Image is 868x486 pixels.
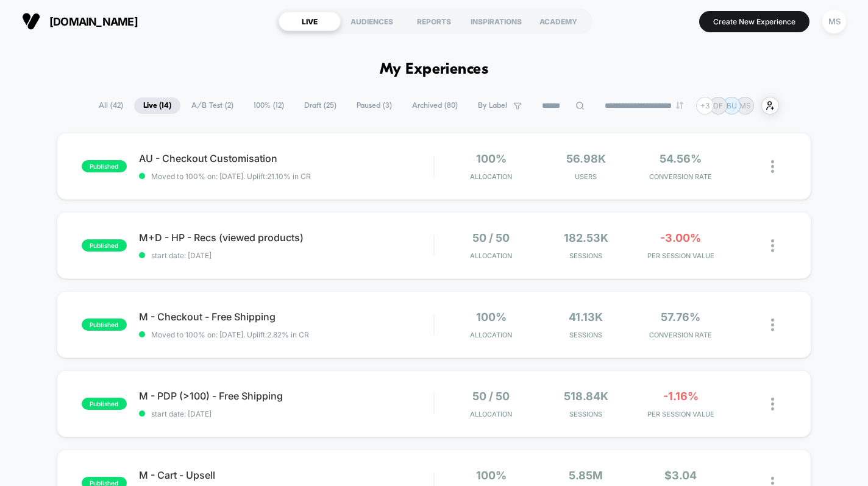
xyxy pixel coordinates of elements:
[771,398,774,410] img: close
[771,239,774,252] img: close
[676,102,683,109] img: end
[476,469,507,482] span: 100%
[699,11,809,32] button: Create New Experience
[739,101,751,110] p: MS
[696,97,714,114] div: + 3
[139,409,434,418] span: start date: [DATE]
[244,97,293,114] span: 100% ( 12 )
[564,390,608,403] span: 518.84k
[569,311,603,323] span: 41.13k
[478,101,507,110] span: By Label
[139,311,434,323] span: M - Checkout - Free Shipping
[470,331,512,339] span: Allocation
[771,160,774,173] img: close
[663,390,699,403] span: -1.16%
[347,97,401,114] span: Paused ( 3 )
[472,390,510,403] span: 50 / 50
[541,252,630,260] span: Sessions
[569,469,603,482] span: 5.85M
[139,231,434,244] span: M+D - HP - Recs (viewed products)
[660,231,701,244] span: -3.00%
[636,172,725,181] span: CONVERSION RATE
[151,172,311,181] span: Moved to 100% on: [DATE] . Uplift: 21.10% in CR
[476,311,507,323] span: 100%
[341,12,403,31] div: AUDIENCES
[470,410,512,418] span: Allocation
[139,152,434,164] span: AU - Checkout Customisation
[82,160,127,172] span: published
[465,12,527,31] div: INSPIRATIONS
[82,239,127,252] span: published
[541,410,630,418] span: Sessions
[660,152,702,165] span: 54.56%
[636,252,725,260] span: PER SESSION VALUE
[636,331,725,339] span: CONVERSION RATE
[566,152,606,165] span: 56.98k
[49,15,138,28] span: [DOMAIN_NAME]
[139,251,434,260] span: start date: [DATE]
[151,330,309,339] span: Moved to 100% on: [DATE] . Uplift: 2.82% in CR
[182,97,243,114] span: A/B Test ( 2 )
[139,390,434,402] span: M - PDP (>100) - Free Shipping
[279,12,341,31] div: LIVE
[541,172,630,181] span: Users
[403,12,465,31] div: REPORTS
[661,311,700,323] span: 57.76%
[380,61,489,79] h1: My Experiences
[541,331,630,339] span: Sessions
[470,172,512,181] span: Allocation
[727,101,737,110] p: BU
[403,97,467,114] span: Archived ( 80 )
[90,97,132,114] span: All ( 42 )
[470,252,512,260] span: Allocation
[18,12,141,31] button: [DOMAIN_NAME]
[295,97,346,114] span: Draft ( 25 )
[564,231,608,244] span: 182.53k
[636,410,725,418] span: PER SESSION VALUE
[82,319,127,331] span: published
[82,398,127,410] span: published
[713,101,723,110] p: DF
[139,469,434,481] span: M - Cart - Upsell
[771,319,774,331] img: close
[134,97,180,114] span: Live ( 14 )
[476,152,507,165] span: 100%
[664,469,697,482] span: $3.04
[472,231,510,244] span: 50 / 50
[822,10,846,33] div: MS
[527,12,589,31] div: ACADEMY
[22,12,40,30] img: Visually logo
[819,9,850,34] button: MS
